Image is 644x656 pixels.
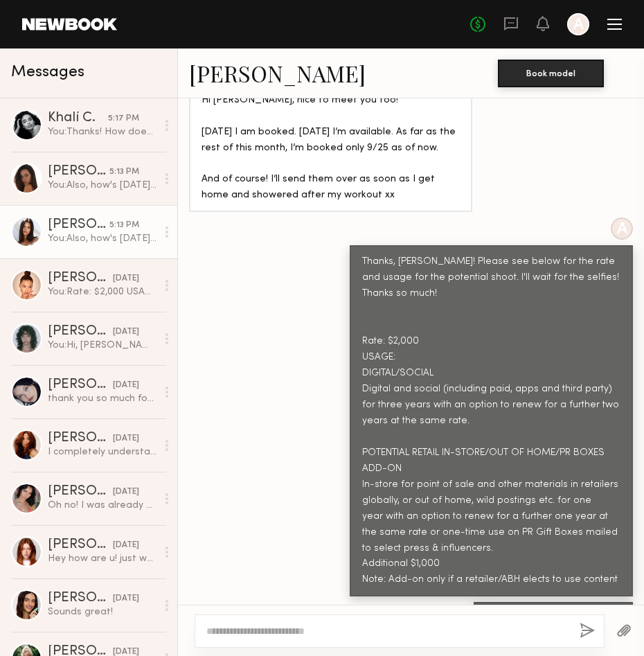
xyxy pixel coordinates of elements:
[48,165,109,179] div: [PERSON_NAME]
[48,179,156,192] div: You: Also, how's [DATE][DATE] look?
[48,538,113,552] div: [PERSON_NAME]
[48,445,156,459] div: I completely understand- atm it doesn’t make sense for me but hopefully in the future we can make...
[109,166,139,179] div: 5:13 PM
[48,112,108,125] div: Khalí C.
[48,592,113,605] div: [PERSON_NAME]
[48,392,156,405] div: thank you so much for clearing things up, really appreciate it [PERSON_NAME]. Have a great day
[48,605,156,619] div: Sounds great!
[48,272,113,285] div: [PERSON_NAME]
[113,272,139,285] div: [DATE]
[48,232,156,245] div: You: Also, how's [DATE][DATE] look?
[48,339,156,352] div: You: Hi, [PERSON_NAME]! It's [PERSON_NAME], Executive Producer at [PERSON_NAME][GEOGRAPHIC_DATA];...
[113,326,139,339] div: [DATE]
[108,112,139,125] div: 5:17 PM
[113,486,139,499] div: [DATE]
[498,67,604,78] a: Book model
[48,432,113,445] div: [PERSON_NAME]
[113,379,139,392] div: [DATE]
[48,485,113,499] div: [PERSON_NAME]
[48,499,156,512] div: Oh no! I was already asleep and didn’t see the message! Yes, please reach out for the next one! H...
[48,125,156,139] div: You: Thanks! How does [DATE][DATE] look?
[202,93,460,204] div: Hi [PERSON_NAME], nice to meet you too! [DATE] I am booked. [DATE] I’m available. As far as the r...
[189,58,366,88] a: [PERSON_NAME]
[48,378,113,392] div: [PERSON_NAME]
[48,218,109,232] div: [PERSON_NAME]
[48,552,156,565] div: Hey how are u! just wanted to reach out and share that I am now an influencer agent at Bounty LA ...
[113,539,139,552] div: [DATE]
[567,13,589,35] a: A
[48,285,156,299] div: You: Rate: $2,000 USAGE: DIGITAL/SOCIAL Digital and social (including paid, apps and third party)...
[113,592,139,605] div: [DATE]
[113,432,139,445] div: [DATE]
[362,254,620,588] div: Thanks, [PERSON_NAME]! Please see below for the rate and usage for the potential shoot. I'll wait...
[109,219,139,232] div: 5:13 PM
[48,325,113,339] div: [PERSON_NAME]
[11,64,84,80] span: Messages
[498,60,604,87] button: Book model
